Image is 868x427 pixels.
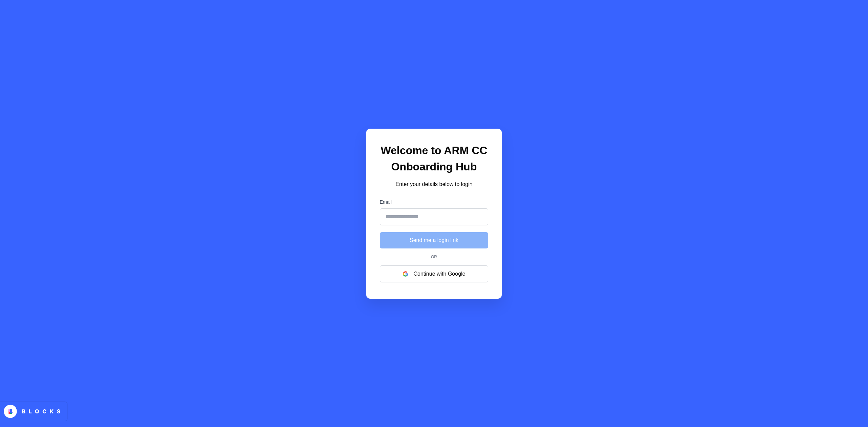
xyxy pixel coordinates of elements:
[380,232,488,248] button: Send me a login link
[380,180,488,188] p: Enter your details below to login
[380,265,488,282] button: Continue with Google
[428,254,440,260] span: Or
[380,199,488,206] label: Email
[380,142,488,175] h1: Welcome to ARM CC Onboarding Hub
[403,271,408,277] img: google logo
